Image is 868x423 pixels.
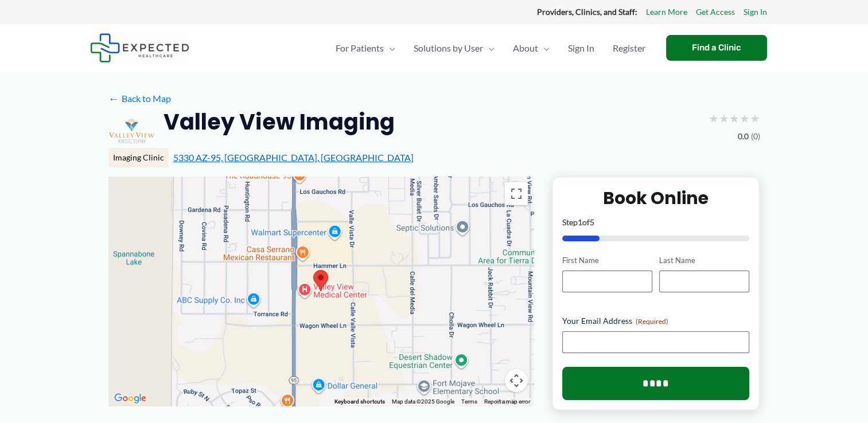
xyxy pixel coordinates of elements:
span: ★ [739,108,750,129]
a: Sign In [559,28,604,68]
a: AboutMenu Toggle [504,28,559,68]
a: Find a Clinic [666,35,767,61]
label: First Name [562,255,652,266]
span: For Patients [336,28,384,68]
button: Map camera controls [505,369,528,392]
a: Terms (opens in new tab) [461,398,477,405]
label: Your Email Address [562,315,750,327]
span: Menu Toggle [538,28,550,68]
a: Open this area in Google Maps (opens a new window) [111,391,149,406]
h2: Book Online [562,187,750,209]
span: ★ [750,108,760,129]
h2: Valley View Imaging [164,108,395,136]
span: ← [108,93,119,104]
nav: Primary Site Navigation [326,28,655,68]
a: ←Back to Map [108,90,171,107]
span: ★ [729,108,739,129]
span: ★ [719,108,729,129]
a: Sign In [744,5,767,19]
span: 5 [590,217,594,227]
label: Last Name [659,255,749,266]
span: Register [613,28,645,68]
span: 0.0 [738,129,749,144]
a: Get Access [696,5,735,19]
button: Toggle fullscreen view [505,182,528,205]
span: Menu Toggle [483,28,495,68]
button: Keyboard shortcuts [334,398,385,406]
img: Expected Healthcare Logo - side, dark font, small [90,33,189,62]
span: (0) [751,129,760,144]
a: Solutions by UserMenu Toggle [404,28,504,68]
a: For PatientsMenu Toggle [326,28,404,68]
span: Solutions by User [414,28,483,68]
span: Menu Toggle [384,28,395,68]
a: 5330 AZ-95, [GEOGRAPHIC_DATA], [GEOGRAPHIC_DATA] [173,152,414,163]
span: (Required) [636,317,668,326]
span: Sign In [568,28,594,68]
a: Report a map error [484,398,530,405]
img: Google [111,391,149,406]
a: Register [604,28,655,68]
div: Imaging Clinic [108,148,169,167]
span: Map data ©2025 Google [392,398,454,405]
a: Learn More [646,5,687,19]
span: ★ [709,108,719,129]
strong: Providers, Clinics, and Staff: [537,7,637,17]
p: Step of [562,218,750,226]
span: 1 [578,217,582,227]
span: About [513,28,538,68]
